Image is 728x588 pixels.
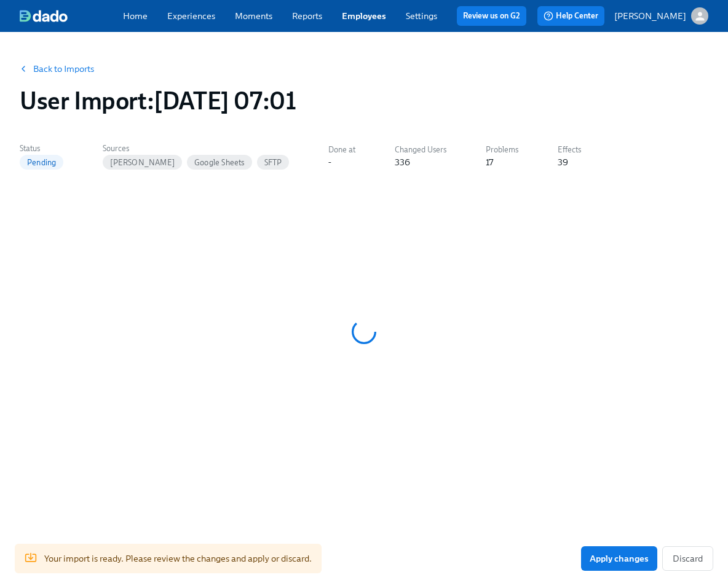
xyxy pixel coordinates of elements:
[662,546,713,571] button: Discard
[44,547,312,570] div: Your import is ready. Please review the changes and apply or discard.
[33,63,94,75] a: Back to Imports
[123,10,148,22] a: Home
[12,57,103,81] button: Back to Imports
[235,10,272,22] a: Moments
[558,144,581,156] label: Effects
[406,10,437,22] a: Settings
[463,10,520,22] a: Review us on G2
[187,158,252,167] span: Google Sheets
[342,10,386,22] a: Employees
[395,156,410,168] div: 336
[457,6,526,26] button: Review us on G2
[544,10,598,22] span: Help Center
[292,10,322,22] a: Reports
[614,10,686,22] p: [PERSON_NAME]
[257,158,290,167] span: SFTP
[558,156,568,168] div: 39
[614,7,708,25] button: [PERSON_NAME]
[20,158,63,167] span: Pending
[328,144,355,156] label: Done at
[537,6,604,26] button: Help Center
[395,144,446,156] label: Changed Users
[103,143,289,155] label: Sources
[486,144,518,156] label: Problems
[328,156,331,168] div: -
[590,552,649,565] span: Apply changes
[167,10,215,22] a: Experiences
[20,143,63,155] label: Status
[486,156,493,168] div: 17
[103,158,182,167] span: [PERSON_NAME]
[673,552,703,565] span: Discard
[20,10,68,22] img: dado
[20,10,123,22] a: dado
[581,546,657,571] button: Apply changes
[20,86,296,116] h1: User Import : [DATE] 07:01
